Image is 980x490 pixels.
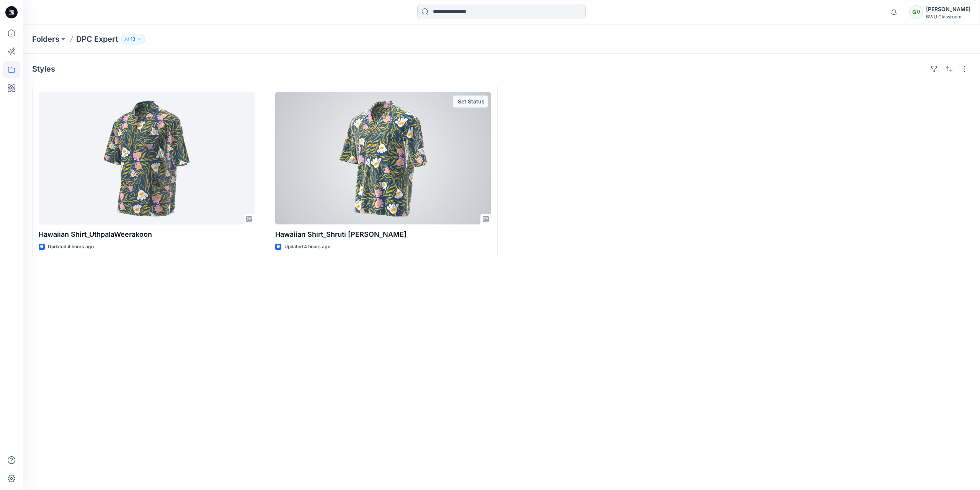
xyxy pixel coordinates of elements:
a: Folders [32,34,59,44]
p: Updated 4 hours ago [284,243,330,251]
h4: Styles [32,64,55,74]
div: [PERSON_NAME] [926,5,970,14]
a: Hawaiian Shirt_Shruti Rathor [275,92,491,225]
p: Hawaiian Shirt_UthpalaWeerakoon [39,229,255,240]
p: Updated 4 hours ago [48,243,94,251]
p: Hawaiian Shirt_Shruti [PERSON_NAME] [275,229,491,240]
button: 13 [121,34,145,44]
a: Hawaiian Shirt_UthpalaWeerakoon [39,92,255,225]
p: 13 [131,35,136,43]
div: GV [909,5,923,19]
p: DPC Expert [76,34,118,44]
div: BWU Classroom [926,14,970,20]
